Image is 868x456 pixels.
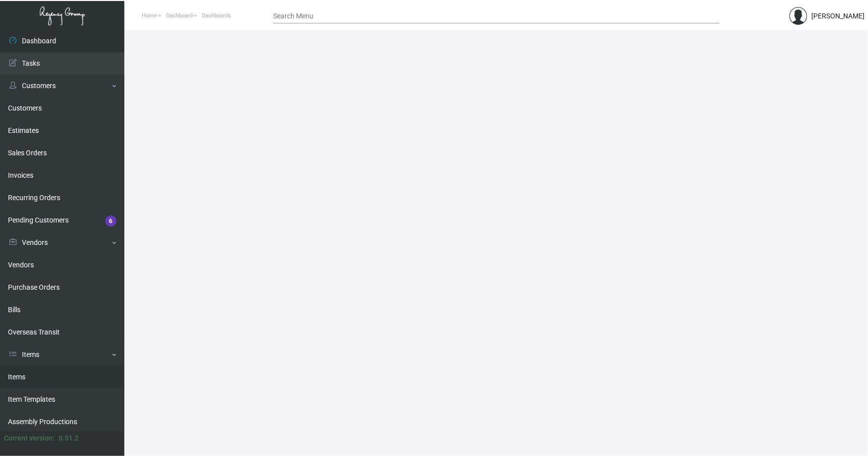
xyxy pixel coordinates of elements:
div: Current version: [4,433,55,444]
div: 0.51.2 [59,433,79,444]
div: [PERSON_NAME] [811,11,865,21]
span: Dashboards [202,12,231,19]
img: admin@bootstrapmaster.com [789,7,807,25]
span: Dashboard [166,12,193,19]
span: Home [142,12,157,19]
